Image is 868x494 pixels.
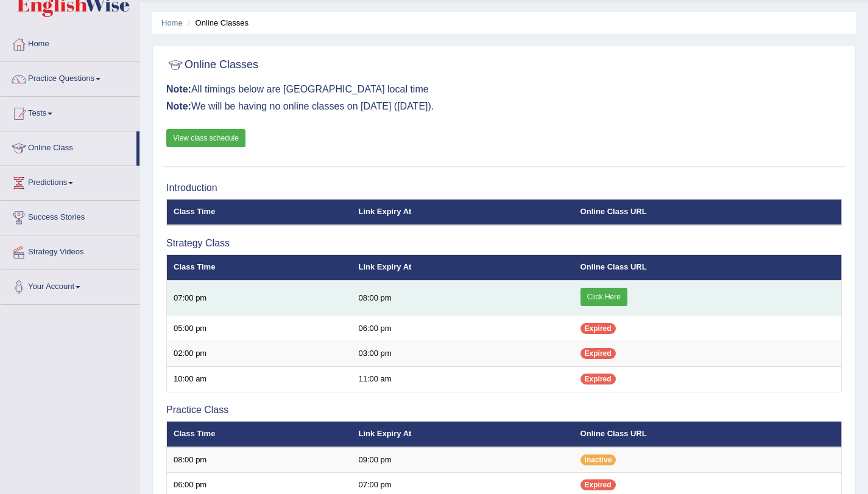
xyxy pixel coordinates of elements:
[161,18,183,27] a: Home
[167,341,352,367] td: 02:00 pm
[167,447,352,473] td: 08:00 pm
[167,366,352,392] td: 10:00 am
[167,422,352,447] th: Class Time
[580,374,616,384] span: Expired
[166,84,191,94] b: Note:
[1,62,139,92] a: Practice Questions
[1,166,139,197] a: Predictions
[167,200,352,225] th: Class Time
[166,101,191,111] b: Note:
[580,323,616,334] span: Expired
[167,280,352,316] td: 07:00 pm
[166,405,842,416] h3: Practice Class
[1,201,139,231] a: Success Stories
[351,447,573,473] td: 09:00 pm
[580,348,616,359] span: Expired
[166,101,842,112] h3: We will be having no online classes on [DATE] ([DATE]).
[167,316,352,341] td: 05:00 pm
[166,238,842,249] h3: Strategy Class
[574,255,842,280] th: Online Class URL
[580,454,616,465] span: Inactive
[1,235,139,266] a: Strategy Videos
[351,422,573,447] th: Link Expiry At
[580,288,627,306] a: Click Here
[351,200,573,225] th: Link Expiry At
[166,84,842,95] h3: All timings below are [GEOGRAPHIC_DATA] local time
[351,280,573,316] td: 08:00 pm
[351,341,573,367] td: 03:00 pm
[166,56,258,74] h2: Online Classes
[1,27,139,58] a: Home
[351,255,573,280] th: Link Expiry At
[166,183,842,193] h3: Introduction
[1,97,139,127] a: Tests
[351,366,573,392] td: 11:00 am
[580,479,616,490] span: Expired
[574,200,842,225] th: Online Class URL
[574,422,842,447] th: Online Class URL
[1,270,139,301] a: Your Account
[185,17,249,29] li: Online Classes
[1,131,136,162] a: Online Class
[351,316,573,341] td: 06:00 pm
[167,255,352,280] th: Class Time
[166,129,245,147] a: View class schedule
